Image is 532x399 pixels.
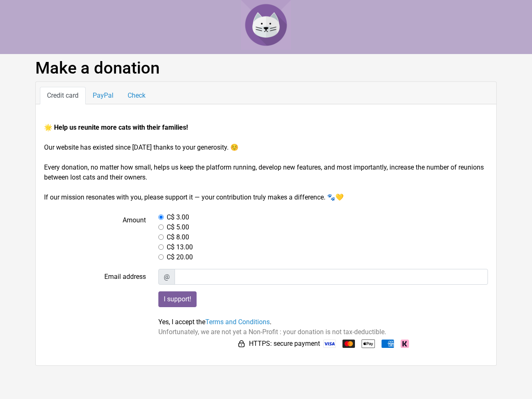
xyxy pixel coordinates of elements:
[38,212,152,262] label: Amount
[167,222,189,232] label: C$ 5.00
[44,123,188,131] strong: 🌟 Help us reunite more cats with their families!
[158,328,386,336] span: Unfortunately, we are not yet a Non-Profit : your donation is not tax-deductible.
[362,337,375,350] img: Apple Pay
[44,123,488,350] form: Our website has existed since [DATE] thanks to your generosity. ☺️ Every donation, no matter how ...
[38,269,152,285] label: Email address
[401,340,409,348] img: Klarna
[121,87,153,104] a: Check
[205,318,270,326] a: Terms and Conditions
[342,340,355,348] img: Mastercard
[167,252,193,262] label: C$ 20.00
[382,340,394,348] img: American Express
[323,340,336,348] img: Visa
[40,87,86,104] a: Credit card
[86,87,121,104] a: PayPal
[167,212,189,222] label: C$ 3.00
[237,340,246,348] img: HTTPS: secure payment
[158,291,197,307] input: I support!
[249,339,320,349] span: HTTPS: secure payment
[158,269,175,285] span: @
[35,58,497,78] h1: Make a donation
[158,318,271,326] span: Yes, I accept the .
[167,242,193,252] label: C$ 13.00
[167,232,189,242] label: C$ 8.00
